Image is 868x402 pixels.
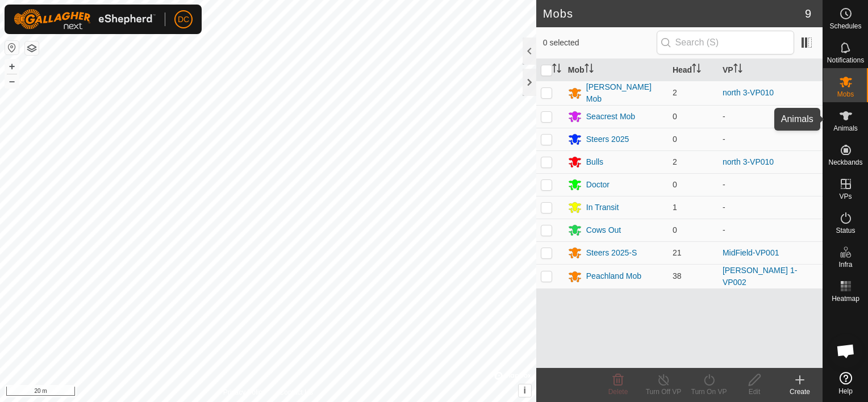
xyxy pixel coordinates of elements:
[673,88,677,97] span: 2
[178,14,189,26] span: DC
[718,173,823,196] td: -
[279,387,313,397] a: Contact Us
[723,266,797,287] a: [PERSON_NAME] 1-VP002
[673,225,677,235] span: 0
[838,261,852,268] span: Infra
[543,37,657,49] span: 0 selected
[827,57,864,64] span: Notifications
[586,133,629,145] div: Steers 2025
[223,387,266,397] a: Privacy Policy
[673,180,677,189] span: 0
[586,156,603,168] div: Bulls
[641,387,686,397] div: Turn Off VP
[805,5,811,22] span: 9
[838,388,853,395] span: Help
[552,65,561,74] p-sorticon: Activate to sort
[586,247,637,259] div: Steers 2025-S
[564,59,668,81] th: Mob
[586,81,663,105] div: [PERSON_NAME] Mob
[718,128,823,150] td: -
[829,23,861,30] span: Schedules
[829,334,863,368] a: Open chat
[25,41,39,55] button: Map Layers
[586,202,619,213] div: In Transit
[673,271,682,280] span: 38
[828,159,862,166] span: Neckbands
[777,387,823,397] div: Create
[673,135,677,144] span: 0
[837,91,854,98] span: Mobs
[833,125,858,132] span: Animals
[657,31,794,55] input: Search (S)
[5,41,19,55] button: Reset Map
[673,203,677,212] span: 1
[586,224,621,236] div: Cows Out
[586,270,641,282] div: Peachland Mob
[718,105,823,128] td: -
[839,193,852,200] span: VPs
[723,88,774,97] a: north 3-VP010
[723,157,774,166] a: north 3-VP010
[5,60,19,73] button: +
[836,227,855,234] span: Status
[673,248,682,257] span: 21
[608,388,628,396] span: Delete
[718,196,823,219] td: -
[673,112,677,121] span: 0
[723,248,779,257] a: MidField-VP001
[524,386,526,395] span: i
[823,367,868,399] a: Help
[543,7,805,20] h2: Mobs
[718,219,823,241] td: -
[686,387,732,397] div: Turn On VP
[586,111,635,123] div: Seacrest Mob
[14,9,156,30] img: Gallagher Logo
[832,295,859,302] span: Heatmap
[5,74,19,88] button: –
[692,65,701,74] p-sorticon: Activate to sort
[586,179,610,191] div: Doctor
[668,59,718,81] th: Head
[519,384,531,397] button: i
[673,157,677,166] span: 2
[732,387,777,397] div: Edit
[718,59,823,81] th: VP
[733,65,742,74] p-sorticon: Activate to sort
[585,65,594,74] p-sorticon: Activate to sort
